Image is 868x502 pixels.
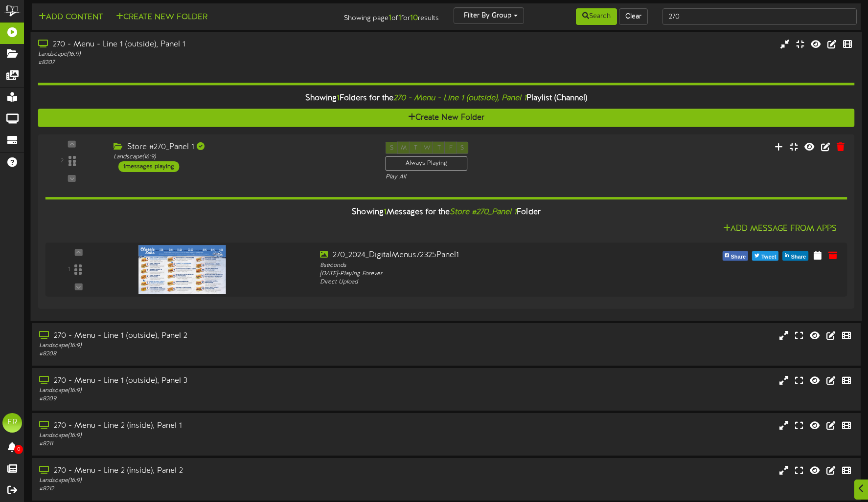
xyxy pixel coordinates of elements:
div: ER [2,413,22,433]
div: Landscape ( 16:9 ) [39,387,370,395]
div: Play All [386,173,575,181]
button: Share [782,251,808,261]
div: # 8212 [39,485,370,493]
span: 0 [14,445,23,454]
span: Share [729,251,748,262]
button: Create New Folder [38,109,855,127]
div: 270 - Menu - Line 1 (outside), Panel 1 [38,39,370,50]
div: 8 seconds [320,261,640,269]
i: Store #270_Panel 1 [450,208,517,217]
div: 270 - Menu - Line 2 (inside), Panel 1 [39,420,370,432]
div: Landscape ( 16:9 ) [39,342,370,350]
div: Showing Folders for the Playlist (Channel) [30,88,862,109]
div: 1 messages playing [118,161,179,172]
span: 1 [384,208,387,217]
button: Add Content [36,11,106,23]
div: 270 - Menu - Line 1 (outside), Panel 2 [39,330,370,342]
img: 4a369471-e17d-42bc-8c52-fe6c1b68c654.jpg [138,245,226,294]
button: Clear [619,8,648,25]
div: # 8211 [39,440,370,448]
div: Always Playing [386,156,468,171]
span: 1 [337,94,340,103]
i: 270 - Menu - Line 1 (outside), Panel 1 [393,94,526,103]
div: 270 - Menu - Line 2 (inside), Panel 2 [39,465,370,477]
div: # 8207 [38,59,370,67]
div: Store #270_Panel 1 [114,142,371,153]
div: Direct Upload [320,278,640,286]
button: Search [576,8,617,25]
div: 270_2024_DigitalMenus72325Panel1 [320,250,640,261]
div: Landscape ( 16:9 ) [39,477,370,485]
button: Share [722,251,748,261]
div: Showing page of for results [307,7,446,24]
span: Share [789,251,808,262]
strong: 1 [388,14,391,22]
div: Landscape ( 16:9 ) [39,432,370,440]
div: Showing Messages for the Folder [38,202,855,223]
strong: 10 [410,14,418,22]
button: Add Message From Apps [720,223,840,235]
strong: 1 [398,14,401,22]
div: # 8209 [39,395,370,403]
button: Tweet [752,251,778,261]
div: # 8208 [39,350,370,358]
input: -- Search Playlists by Name -- [662,8,857,25]
div: Landscape ( 16:9 ) [38,50,370,59]
div: [DATE] - Playing Forever [320,269,640,278]
div: Landscape ( 16:9 ) [114,153,371,161]
button: Create New Folder [113,11,210,23]
div: 270 - Menu - Line 1 (outside), Panel 3 [39,375,370,387]
button: Filter By Group [454,7,524,24]
span: Tweet [759,251,778,262]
